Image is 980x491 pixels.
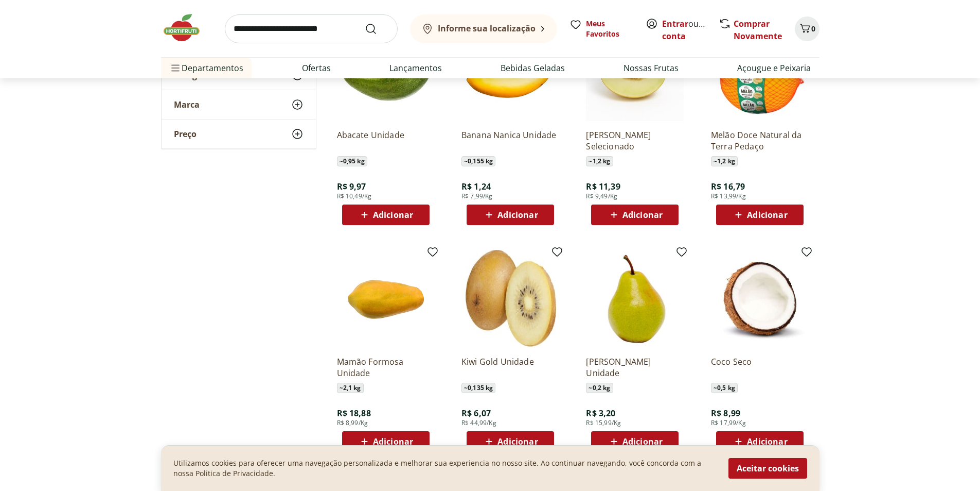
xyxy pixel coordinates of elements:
span: R$ 11,39 [586,181,620,192]
span: Adicionar [747,211,787,219]
span: R$ 18,88 [337,408,371,419]
span: Adicionar [373,437,413,446]
span: Adicionar [747,437,787,446]
span: R$ 1,24 [461,181,491,192]
a: Meus Favoritos [569,19,633,39]
img: Hortifruti [161,12,212,43]
a: Melão Doce Natural da Terra Pedaço [711,129,809,152]
span: Adicionar [622,211,663,219]
a: Lançamentos [389,62,442,74]
img: Kiwi Gold Unidade [461,250,559,348]
button: Aceitar cookies [728,458,807,479]
a: Nossas Frutas [623,62,679,74]
a: Kiwi Gold Unidade [461,356,559,379]
span: R$ 7,99/Kg [461,192,493,200]
span: ou [662,18,708,42]
span: R$ 44,99/Kg [461,419,496,427]
span: ~ 1,2 kg [586,156,613,166]
span: Marca [174,99,200,110]
span: R$ 13,99/Kg [711,192,746,200]
button: Adicionar [591,205,679,225]
button: Adicionar [716,431,804,452]
span: R$ 9,49/Kg [586,192,617,200]
img: Coco Seco [711,250,809,348]
span: R$ 16,79 [711,181,745,192]
img: Mamão Formosa Unidade [337,250,435,348]
button: Carrinho [795,16,819,41]
a: Mamão Formosa Unidade [337,356,435,379]
span: ~ 0,95 kg [337,156,367,166]
input: search [225,14,398,43]
a: Açougue e Peixaria [737,62,811,74]
span: 0 [811,24,815,33]
a: Abacate Unidade [337,129,435,152]
span: ~ 0,2 kg [586,383,613,393]
span: R$ 10,49/Kg [337,192,372,200]
span: ~ 1,2 kg [711,156,738,166]
button: Adicionar [716,205,804,225]
button: Menu [169,56,182,80]
span: Adicionar [622,437,663,446]
a: [PERSON_NAME] Selecionado [586,129,684,152]
img: Pera Williams Unidade [586,250,684,348]
span: Meus Favoritos [586,19,633,39]
span: R$ 6,07 [461,408,491,419]
span: ~ 0,135 kg [461,383,495,393]
span: Adicionar [497,211,538,219]
span: R$ 9,97 [337,181,366,192]
button: Adicionar [342,431,430,452]
a: Comprar Novamente [734,18,782,42]
a: Coco Seco [711,356,809,379]
button: Adicionar [467,205,554,225]
button: Adicionar [467,431,554,452]
a: Bebidas Geladas [501,62,565,74]
button: Adicionar [342,205,430,225]
a: Ofertas [302,62,331,74]
button: Preço [162,120,316,148]
button: Informe sua localização [410,14,557,43]
a: Criar conta [662,18,719,42]
button: Submit Search [365,23,389,35]
span: Preço [174,129,197,139]
span: Adicionar [373,211,413,219]
span: Departamentos [169,56,243,80]
button: Marca [162,90,316,119]
span: R$ 8,99/Kg [337,419,368,427]
p: Utilizamos cookies para oferecer uma navegação personalizada e melhorar sua experiencia no nosso ... [173,458,716,479]
a: Banana Nanica Unidade [461,129,559,152]
span: ~ 2,1 kg [337,383,364,393]
a: [PERSON_NAME] Unidade [586,356,684,379]
span: R$ 17,99/Kg [711,419,746,427]
span: R$ 3,20 [586,408,615,419]
span: ~ 0,155 kg [461,156,495,166]
button: Adicionar [591,431,679,452]
span: R$ 15,99/Kg [586,419,621,427]
b: Informe sua localização [438,23,536,34]
span: ~ 0,5 kg [711,383,738,393]
span: R$ 8,99 [711,408,740,419]
a: Entrar [662,18,688,29]
span: Adicionar [497,437,538,446]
